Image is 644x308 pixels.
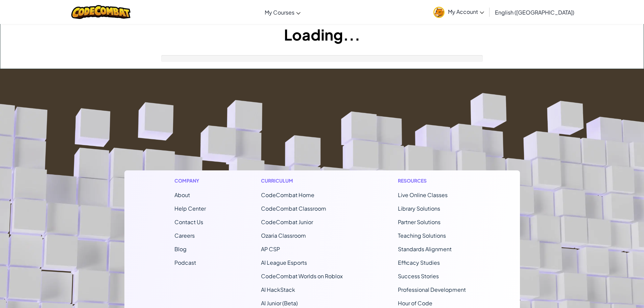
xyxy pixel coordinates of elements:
[495,9,574,16] span: English ([GEOGRAPHIC_DATA])
[261,218,313,226] a: CodeCombat Junior
[261,245,280,253] a: AP CSP
[174,177,206,184] h1: Company
[174,191,190,198] a: About
[261,177,343,184] h1: Curriculum
[261,232,306,239] a: Ozaria Classroom
[398,273,439,280] a: Success Stories
[492,3,578,21] a: English ([GEOGRAPHIC_DATA])
[398,259,440,266] a: Efficacy Studies
[174,259,196,266] a: Podcast
[398,218,440,226] a: Partner Solutions
[174,232,195,239] a: Careers
[261,273,343,280] a: CodeCombat Worlds on Roblox
[0,24,644,45] h1: Loading...
[174,245,187,253] a: Blog
[398,300,432,307] a: Hour of Code
[261,3,304,21] a: My Courses
[433,7,445,18] img: avatar
[398,205,440,212] a: Library Solutions
[448,8,484,15] span: My Account
[261,205,326,212] a: CodeCombat Classroom
[261,191,314,198] span: CodeCombat Home
[71,5,130,19] img: CodeCombat logo
[398,232,446,239] a: Teaching Solutions
[398,191,448,198] a: Live Online Classes
[398,245,452,253] a: Standards Alignment
[261,300,298,307] a: AI Junior (Beta)
[261,259,307,266] a: AI League Esports
[265,9,294,16] span: My Courses
[398,286,466,293] a: Professional Development
[398,177,470,184] h1: Resources
[174,218,203,226] span: Contact Us
[430,1,487,23] a: My Account
[174,205,206,212] a: Help Center
[261,286,295,293] a: AI HackStack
